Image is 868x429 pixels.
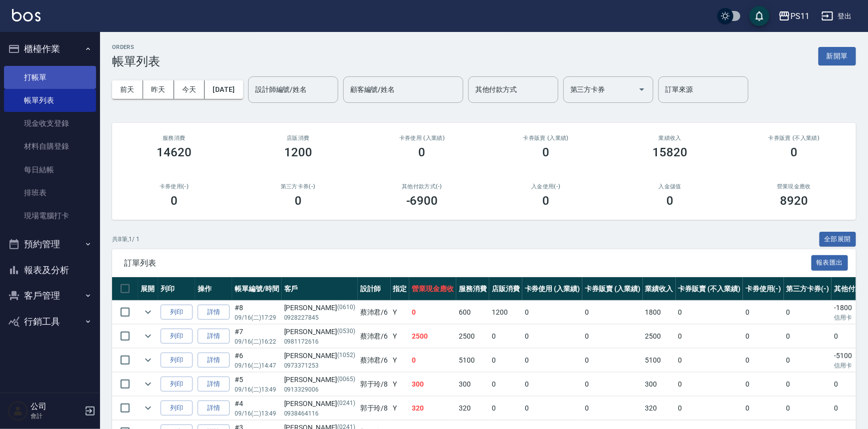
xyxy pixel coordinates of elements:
a: 詳情 [198,305,230,320]
h3: 帳單列表 [112,54,160,68]
td: 1200 [489,301,522,324]
td: 0 [582,349,643,372]
td: 0 [522,397,583,420]
td: 蔡沛君 /6 [358,301,391,324]
td: 0 [489,325,522,348]
td: 0 [409,301,456,324]
button: 客戶管理 [4,283,96,309]
img: Person [8,401,28,421]
h2: 第三方卡券(-) [248,183,348,190]
td: 0 [522,373,583,396]
td: Y [391,325,410,348]
h2: 其他付款方式(-) [372,183,472,190]
td: 郭于玲 /8 [358,397,391,420]
p: 0981172616 [284,337,355,346]
th: 設計師 [358,277,391,301]
h2: 店販消費 [248,135,348,141]
p: 會計 [31,412,82,421]
th: 店販消費 [489,277,522,301]
p: 09/16 (二) 16:22 [235,337,279,346]
td: #4 [232,397,282,420]
a: 排班表 [4,181,96,204]
td: 0 [743,301,784,324]
td: #5 [232,373,282,396]
td: 0 [743,349,784,372]
button: save [749,6,769,26]
h2: 卡券販賣 (不入業績) [744,135,844,141]
td: 2500 [409,325,456,348]
h3: 0 [790,145,797,159]
td: #8 [232,301,282,324]
th: 操作 [195,277,232,301]
div: [PERSON_NAME] [284,375,355,385]
td: 0 [489,397,522,420]
h3: 0 [419,145,426,159]
td: 0 [743,397,784,420]
th: 指定 [391,277,410,301]
a: 詳情 [198,377,230,392]
a: 現金收支登錄 [4,112,96,135]
td: 0 [409,349,456,372]
p: 共 8 筆, 1 / 1 [112,235,140,244]
p: 09/16 (二) 13:49 [235,385,279,394]
h3: 14620 [157,145,192,159]
h2: 卡券使用 (入業績) [372,135,472,141]
th: 卡券販賣 (不入業績) [676,277,743,301]
td: 0 [676,397,743,420]
div: [PERSON_NAME] [284,327,355,337]
td: 0 [522,301,583,324]
p: (0065) [337,375,355,385]
td: 0 [676,325,743,348]
td: 0 [784,373,832,396]
td: 0 [743,325,784,348]
th: 卡券販賣 (入業績) [582,277,643,301]
p: 0973371253 [284,361,355,370]
img: Logo [12,9,41,21]
button: expand row [141,401,156,416]
span: 訂單列表 [124,258,811,268]
th: 客戶 [282,277,358,301]
button: expand row [141,353,156,368]
td: 0 [784,397,832,420]
button: [DATE] [205,80,243,99]
td: 2500 [456,325,489,348]
button: 全部展開 [819,232,856,247]
a: 現場電腦打卡 [4,204,96,227]
h3: 0 [171,194,178,208]
a: 新開單 [818,51,856,60]
th: 服務消費 [456,277,489,301]
td: 0 [582,301,643,324]
div: [PERSON_NAME] [284,399,355,409]
th: 列印 [158,277,195,301]
td: 1800 [643,301,676,324]
button: expand row [141,377,156,392]
p: (0610) [337,303,355,313]
h2: 入金儲值 [620,183,720,190]
p: 09/16 (二) 17:29 [235,313,279,322]
button: Open [634,81,650,97]
td: 0 [676,301,743,324]
td: 0 [489,349,522,372]
button: expand row [141,305,156,320]
td: 300 [643,373,676,396]
td: 0 [582,397,643,420]
h2: ORDERS [112,44,160,50]
a: 詳情 [198,353,230,368]
td: 0 [784,325,832,348]
p: 0913329006 [284,385,355,394]
button: 預約管理 [4,231,96,257]
p: 09/16 (二) 14:47 [235,361,279,370]
button: 報表及分析 [4,257,96,283]
td: 蔡沛君 /6 [358,349,391,372]
button: PS11 [774,6,813,26]
p: 0938464116 [284,409,355,418]
td: 0 [784,349,832,372]
a: 打帳單 [4,66,96,89]
td: 蔡沛君 /6 [358,325,391,348]
td: Y [391,397,410,420]
td: Y [391,373,410,396]
td: 320 [456,397,489,420]
td: 320 [643,397,676,420]
h3: 0 [542,194,549,208]
h2: 營業現金應收 [744,183,844,190]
